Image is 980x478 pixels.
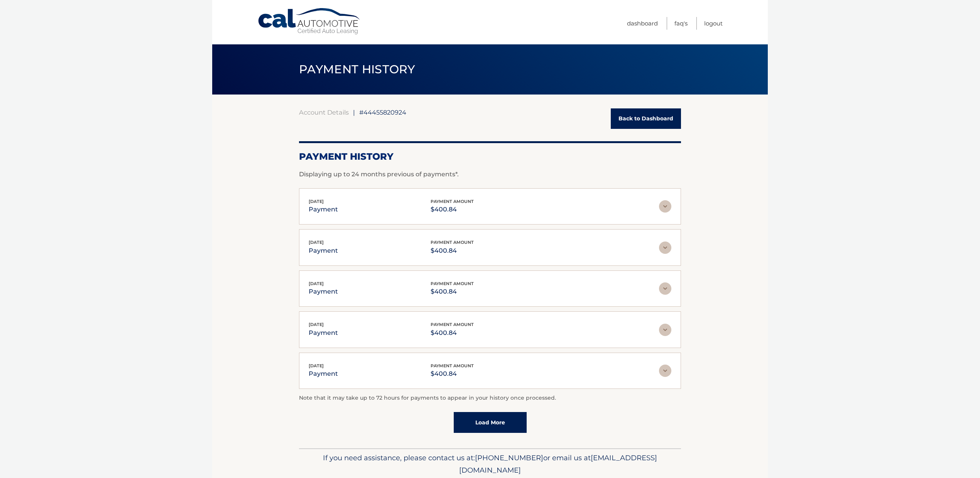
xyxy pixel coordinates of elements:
[299,394,681,403] p: Note that it may take up to 72 hours for payments to appear in your history once processed.
[431,322,474,327] span: payment amount
[431,328,474,338] p: $400.84
[659,200,671,213] img: accordion-rest.svg
[659,282,671,295] img: accordion-rest.svg
[309,281,324,286] span: [DATE]
[299,151,681,162] h2: Payment History
[309,240,324,245] span: [DATE]
[659,365,671,377] img: accordion-rest.svg
[309,363,324,368] span: [DATE]
[353,108,355,116] span: |
[431,286,474,297] p: $400.84
[431,368,474,379] p: $400.84
[309,322,324,327] span: [DATE]
[627,17,658,30] a: Dashboard
[309,368,338,379] p: payment
[431,363,474,368] span: payment amount
[431,199,474,204] span: payment amount
[475,453,543,462] span: [PHONE_NUMBER]
[309,286,338,297] p: payment
[459,453,657,475] span: [EMAIL_ADDRESS][DOMAIN_NAME]
[299,62,415,76] span: PAYMENT HISTORY
[431,245,474,256] p: $400.84
[431,204,474,215] p: $400.84
[704,17,723,30] a: Logout
[299,170,681,179] p: Displaying up to 24 months previous of payments*.
[431,240,474,245] span: payment amount
[257,8,362,35] a: Cal Automotive
[659,242,671,254] img: accordion-rest.svg
[309,245,338,256] p: payment
[659,324,671,336] img: accordion-rest.svg
[674,17,688,30] a: FAQ's
[309,204,338,215] p: payment
[304,452,676,476] p: If you need assistance, please contact us at: or email us at
[611,108,681,129] a: Back to Dashboard
[309,328,338,338] p: payment
[431,281,474,286] span: payment amount
[359,108,406,116] span: #44455820924
[309,199,324,204] span: [DATE]
[454,412,527,433] a: Load More
[299,108,349,116] a: Account Details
